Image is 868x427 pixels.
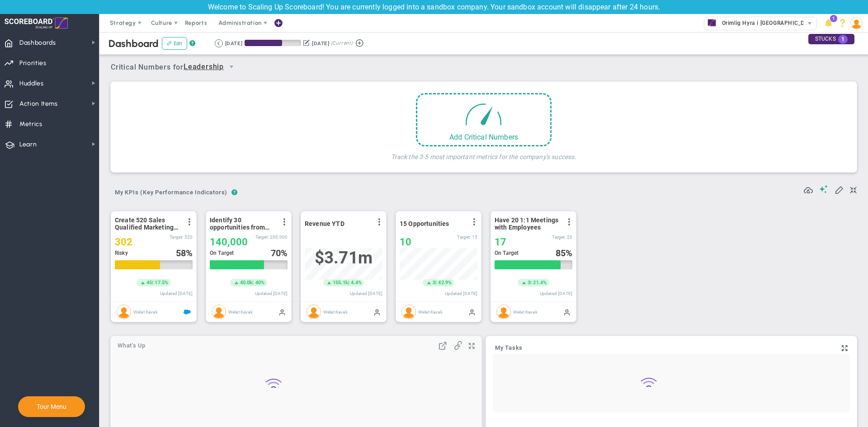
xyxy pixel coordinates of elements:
span: 10 [400,236,411,248]
img: Welat Kavak [117,305,131,319]
span: 3 [433,279,435,286]
span: 17 [495,236,506,248]
span: 4.4% [351,280,362,286]
span: Updated [DATE] [540,291,572,296]
span: 42.9% [438,280,452,286]
a: My Tasks [495,345,523,352]
span: 520 [184,235,193,239]
span: $3,707,282 [315,248,373,267]
button: My KPIs (Key Performance Indicators) [111,185,231,201]
div: [DATE] [225,39,242,47]
span: On Target [495,250,519,256]
span: Create 520 Sales Qualified Marketing Leads [115,216,180,231]
span: Updated [DATE] [350,291,382,296]
span: | [348,280,349,286]
span: Risky [115,250,128,256]
div: % [556,248,573,258]
span: | [152,280,153,286]
span: 3 [528,279,530,286]
span: Updated [DATE] [160,291,193,296]
button: Go to previous period [215,39,223,47]
span: select [803,17,816,30]
span: 155.1k [333,279,348,286]
span: Welat Kavak [228,309,253,314]
span: Priorities [19,54,47,73]
span: Welat Kavak [323,309,348,314]
span: 15 Opportunities [400,220,449,227]
span: Manually Updated [468,308,476,315]
span: Identify 30 opportunities from SmithCo resulting in $200K new sales [210,216,275,231]
img: Welat Kavak [212,305,226,319]
span: (Current) [331,39,353,47]
span: 58 [176,248,186,258]
img: 210650.Person.photo [850,17,863,29]
span: Manually Updated [563,308,571,315]
span: Administration [218,19,261,26]
span: | [252,280,254,286]
div: Add Critical Numbers [417,133,550,141]
img: Welat Kavak [401,305,416,319]
h4: Track the 3-5 most important metrics for the company's success. [391,146,576,161]
span: | [530,280,532,286]
li: Help & Frequently Asked Questions (FAQ) [835,14,849,32]
span: Manually Updated [373,308,381,315]
img: Welat Kavak [307,305,321,319]
span: Edit My KPIs [835,185,844,194]
span: Learn [19,135,37,154]
span: select [224,59,239,75]
span: Welat Kavak [133,309,158,314]
span: Critical Numbers for [111,59,241,76]
span: 40% [255,280,264,286]
span: 140,000 [210,236,248,248]
span: 15 [472,235,477,239]
span: Metrics [19,115,42,134]
span: 20 [567,235,572,239]
span: Updated [DATE] [445,291,477,296]
div: STUCKS [808,34,854,44]
span: Strategy [110,19,136,26]
span: Huddles [19,74,44,93]
span: On Target [210,250,234,256]
span: Orimlig Hyra i [GEOGRAPHIC_DATA] AB (Sandbox) [717,17,855,29]
div: Period Progress: 66% Day 60 of 90 with 30 remaining. [245,40,301,46]
button: Tour Menu [34,403,69,411]
span: Reports [180,14,212,32]
span: Revenue YTD [305,220,344,227]
button: Edit [162,37,187,50]
span: Target: [170,235,183,239]
span: Target: [457,235,471,239]
span: Leadership [184,61,224,73]
span: 17.5% [155,280,168,286]
span: Suggestions (AI Feature) [819,185,828,193]
span: Action Items [19,94,58,113]
span: Dashboards [19,33,56,52]
span: 70 [271,248,281,258]
span: 1 [830,15,837,22]
span: Dashboard [108,38,159,50]
div: % [176,248,193,258]
span: Have 20 1:1 Meetings with Employees [495,216,560,231]
li: Announcements [821,14,835,32]
div: % [271,248,288,258]
span: 40.0k [240,279,253,286]
img: 33671.Company.photo [706,17,717,28]
span: 200,000 [270,235,288,239]
span: Manually Updated [278,308,286,315]
span: Refresh Data [804,184,813,193]
span: Updated [DATE] [255,291,288,296]
img: Welat Kavak [496,305,511,319]
span: Target: [552,235,566,239]
div: [DATE] [312,39,329,47]
span: My KPIs (Key Performance Indicators) [111,185,231,200]
span: | [435,280,437,286]
span: Culture [151,19,172,26]
span: 85 [556,248,566,258]
span: Welat Kavak [418,309,443,314]
span: Welat Kavak [513,309,538,314]
span: 21.4% [533,280,547,286]
span: Target: [255,235,269,239]
span: 1 [838,35,848,44]
span: 302 [115,236,132,248]
span: Salesforce Enabled<br ></span>Sandbox: Quarterly Leads and Opportunities [184,308,191,315]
